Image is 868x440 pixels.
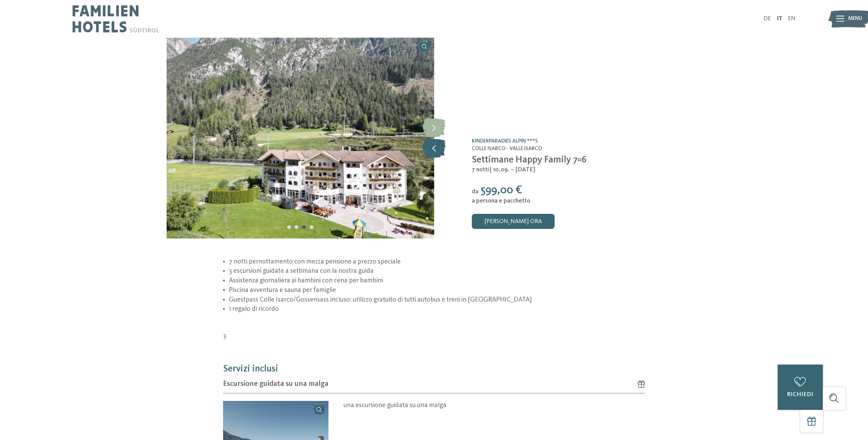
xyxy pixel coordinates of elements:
span: Servizi inclusi [223,364,278,374]
a: IT [777,16,782,22]
div: Carousel Page 2 [295,225,298,229]
li: 1 regalo di ricordo [229,305,645,314]
img: Settimane Happy Family 7=6 [167,38,434,239]
span: Menu [848,15,862,23]
span: Colle Isarco - Valle Isarco [472,146,542,151]
li: 7 notti pernottamento con mezza pensione a prezzo speciale [229,257,645,267]
a: [PERSON_NAME] ora [472,214,555,229]
li: Guestpass Colle Isarco/Gossensass incluso: utilizzo gratuito di tutti autobus e treni in [GEOGRAP... [229,295,645,305]
span: a persona e pacchetto [472,198,530,204]
div: Carousel Page 4 [310,225,313,229]
span: | 10.09. – [DATE] [490,167,535,173]
li: 3 escursioni guidate a settimana con la nostra guida [229,267,645,276]
a: DE [764,16,771,22]
a: richiedi [778,365,823,410]
span: 7 notti [472,167,489,173]
span: Settimane Happy Family 7=6 [472,155,586,165]
a: Kinderparadies Alpin ***S [472,138,538,144]
span: da [472,189,478,195]
span: richiedi [787,392,813,398]
li: Assistenza giornaliera ai bambini con cena per bambini [229,276,645,286]
div: Carousel Page 3 (Current Slide) [302,225,306,229]
span: 599,00 € [481,185,522,196]
a: EN [788,16,795,22]
div: Carousel Page 1 [287,225,291,229]
p: una escursione guidata su una malga [344,401,645,411]
p: 3 [223,331,645,341]
span: Escursione guidata su una malga [223,379,328,389]
li: Piscina avventura e sauna per famiglie [229,286,645,295]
